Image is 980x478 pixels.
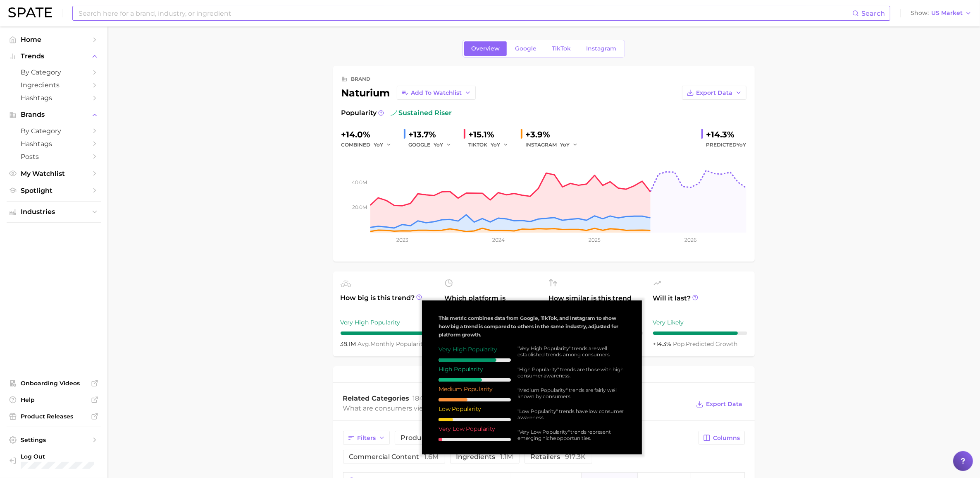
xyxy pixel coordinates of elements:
span: 1843 [413,394,428,402]
button: Add to Watchlist [397,86,476,100]
a: Home [7,33,101,46]
a: Spotlight [7,184,101,197]
tspan: 2025 [589,237,601,243]
span: Hashtags [21,94,87,102]
div: +15.1% [469,128,514,141]
button: Industries [7,206,101,218]
span: Instagram [586,45,616,52]
span: Home [21,36,87,43]
span: 1.6m [424,453,439,461]
span: YoY [737,142,746,148]
tspan: 2023 [396,237,408,243]
button: YoY [434,140,452,150]
div: naturium [341,86,476,100]
div: INSTAGRAM [526,140,584,150]
a: Ingredients [7,79,101,91]
span: predicted growth [673,340,738,348]
span: YoY [374,141,384,148]
button: Brands [7,108,101,121]
div: "Very High Popularity" trends are well established trends among consumers. [517,345,625,358]
span: Trends [21,53,87,60]
span: Industries [21,208,87,216]
button: Filters [343,431,390,445]
div: Very Low Popularity [439,425,511,433]
span: Help [21,396,87,404]
tspan: 2024 [492,237,504,243]
span: commercial content [349,454,439,460]
div: 6 / 10 [439,378,511,382]
a: Settings [7,434,101,446]
button: Trends [7,50,101,62]
span: Will it last? [653,293,747,313]
div: Medium Popularity [439,385,511,393]
a: Overview [464,41,507,56]
span: monthly popularity [358,340,426,348]
span: This metric combines data from Google, TikTok, and Instagram to show how big a trend is compared ... [439,315,618,338]
a: Instagram [579,41,623,56]
span: Export Data [696,89,733,96]
span: +14.3% [653,340,673,348]
span: Search [861,10,885,17]
div: Very Likely [653,317,747,327]
div: +3.9% [526,128,584,141]
span: YoY [491,141,501,148]
div: High Popularity [439,365,511,373]
button: ShowUS Market [908,8,974,19]
div: +14.3% [706,128,746,141]
div: "Medium Popularity" trends are fairly well known by consumers. [517,387,625,399]
div: brand [351,74,371,84]
span: Google [515,45,536,52]
span: Which platform is most popular? [445,293,539,321]
span: Popularity [341,108,377,118]
span: sustained riser [391,108,452,118]
div: +13.7% [409,128,457,141]
div: combined [341,140,397,150]
span: Related Categories [343,394,410,402]
span: total [413,394,443,402]
div: 8 / 10 [439,358,511,362]
span: product format [401,435,477,441]
a: My Watchlist [7,167,101,180]
div: 9 / 10 [653,331,747,335]
span: How big is this trend? [341,293,435,313]
a: Help [7,394,101,406]
span: Ingredients [21,81,87,89]
img: SPATE [8,7,52,17]
button: Columns [699,431,744,445]
div: GOOGLE [409,140,457,150]
div: Low Popularity [439,405,511,413]
span: Show [911,11,929,15]
span: Columns [713,435,740,442]
abbr: average [358,340,371,348]
span: Spotlight [21,187,87,195]
div: 4 / 10 [439,398,511,401]
div: Very High Popularity [341,317,435,327]
a: Onboarding Videos [7,377,101,389]
span: Export Data [706,401,743,408]
a: Product Releases [7,410,101,423]
button: Export Data [694,399,744,410]
span: My Watchlist [21,170,87,178]
button: YoY [560,140,578,150]
span: Posts [21,153,87,161]
button: YoY [491,140,509,150]
span: Brands [21,111,87,118]
span: by Category [21,68,87,76]
button: Export Data [682,86,746,100]
a: TikTok [545,41,578,56]
a: Log out. Currently logged in with e-mail jefeinstein@elfbeauty.com. [7,450,101,472]
div: "Low Popularity" trends have low consumer awareness. [517,408,625,420]
span: 38.1m [341,340,358,348]
abbr: popularity index [673,340,686,348]
a: by Category [7,125,101,137]
a: Google [508,41,544,56]
span: How similar is this trend across platforms? [549,293,643,313]
a: Hashtags [7,91,101,104]
tspan: 2026 [684,237,696,243]
span: Add to Watchlist [411,89,462,96]
span: Overview [471,45,500,52]
button: YoY [374,140,392,150]
div: "High Popularity" trends are those with high consumer awareness. [517,366,625,379]
span: Hashtags [21,140,87,148]
div: 0 / 10 [439,438,511,441]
